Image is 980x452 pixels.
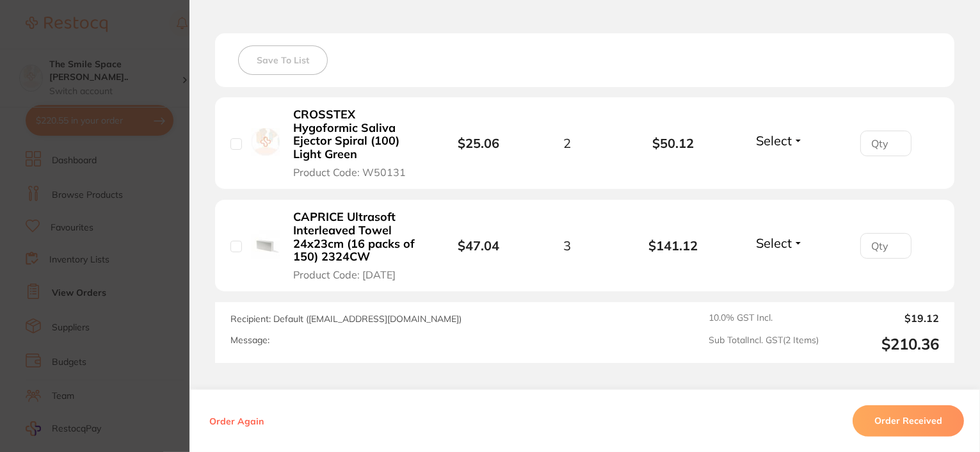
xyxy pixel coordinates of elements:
[756,133,792,149] span: Select
[230,335,269,346] label: Message:
[752,133,807,149] button: Select
[752,235,807,251] button: Select
[860,131,912,156] input: Qty
[458,238,499,254] b: $47.04
[829,312,939,324] output: $19.12
[756,235,792,251] span: Select
[829,335,939,353] output: $210.36
[293,211,420,264] b: CAPRICE Ultrasoft Interleaved Towel 24x23cm (16 packs of 150) 2324CW
[853,405,964,436] button: Order Received
[205,415,268,426] button: Order Again
[293,108,420,161] b: CROSSTEX Hygoformic Saliva Ejector Spiral (100) Light Green
[230,313,462,325] span: Recipient: Default ( [EMAIL_ADDRESS][DOMAIN_NAME] )
[563,136,571,150] span: 2
[252,128,280,156] img: CROSSTEX Hygoformic Saliva Ejector Spiral (100) Light Green
[563,238,571,253] span: 3
[709,335,819,353] span: Sub Total Incl. GST ( 2 Items)
[458,135,499,151] b: $25.06
[860,233,912,259] input: Qty
[709,312,819,324] span: 10.0 % GST Incl.
[620,136,727,150] b: $50.12
[293,269,396,280] span: Product Code: [DATE]
[293,166,406,178] span: Product Code: W50131
[238,45,328,75] button: Save To List
[289,108,424,179] button: CROSSTEX Hygoformic Saliva Ejector Spiral (100) Light Green Product Code: W50131
[620,238,727,253] b: $141.12
[289,210,424,281] button: CAPRICE Ultrasoft Interleaved Towel 24x23cm (16 packs of 150) 2324CW Product Code: [DATE]
[252,230,280,259] img: CAPRICE Ultrasoft Interleaved Towel 24x23cm (16 packs of 150) 2324CW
